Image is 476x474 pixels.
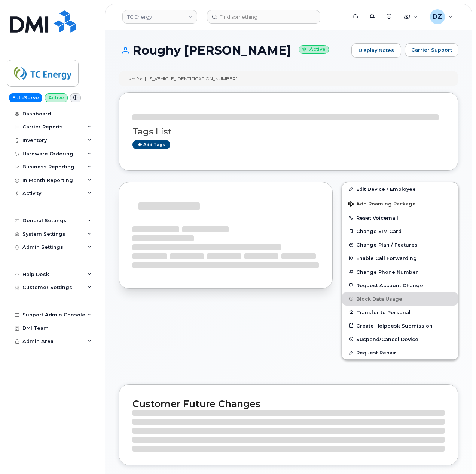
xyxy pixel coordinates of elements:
div: Used for: [US_VEHICLE_IDENTIFICATION_NUMBER] [125,75,237,82]
button: Block Data Usage [342,292,458,306]
button: Request Repair [342,346,458,359]
button: Transfer to Personal [342,306,458,319]
a: Add tags [132,140,170,149]
button: Change Plan / Features [342,238,458,251]
button: Reset Voicemail [342,211,458,224]
a: Display Notes [351,43,401,58]
h3: Tags List [132,127,445,136]
h2: Customer Future Changes [132,398,445,409]
button: Add Roaming Package [342,196,458,211]
span: Change Plan / Features [356,242,418,248]
span: Add Roaming Package [348,201,416,208]
button: Suspend/Cancel Device [342,332,458,346]
button: Change SIM Card [342,224,458,238]
button: Request Account Change [342,279,458,292]
button: Change Phone Number [342,265,458,279]
button: Carrier Support [405,43,458,57]
span: Carrier Support [411,46,452,53]
small: Active [299,45,329,54]
button: Enable Call Forwarding [342,251,458,265]
a: Create Helpdesk Submission [342,319,458,332]
span: Enable Call Forwarding [356,255,417,261]
h1: Roughy [PERSON_NAME] [119,44,348,57]
a: Edit Device / Employee [342,182,458,196]
span: Suspend/Cancel Device [356,336,418,342]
